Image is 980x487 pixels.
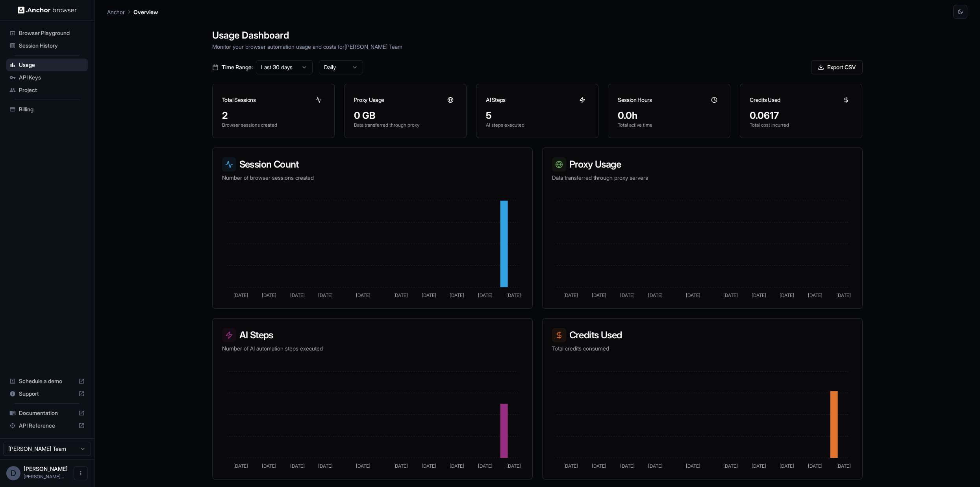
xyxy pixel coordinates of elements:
span: API Reference [19,422,75,430]
div: 0.0617 [750,109,852,122]
tspan: [DATE] [808,463,822,469]
tspan: [DATE] [450,292,464,298]
tspan: [DATE] [648,292,663,298]
tspan: [DATE] [318,292,333,298]
tspan: [DATE] [836,463,850,469]
p: Number of browser sessions created [222,174,523,182]
p: Total active time [618,122,721,128]
tspan: [DATE] [685,463,700,469]
p: Anchor [107,8,125,16]
div: Usage [6,59,88,71]
tspan: [DATE] [685,292,700,298]
tspan: [DATE] [563,292,578,298]
tspan: [DATE] [723,463,738,469]
span: Billing [19,105,85,113]
div: Support [6,387,88,400]
tspan: [DATE] [233,463,248,469]
h3: AI Steps [222,328,523,342]
div: 0.0h [618,109,721,122]
span: darren@envoicemedia.com [24,474,64,480]
h3: Proxy Usage [552,157,853,172]
p: AI steps executed [486,122,589,128]
p: Data transferred through proxy [354,122,457,128]
div: Session History [6,39,88,52]
nav: breadcrumb [107,7,158,16]
h3: Session Count [222,157,523,172]
h3: Total Sessions [222,96,256,104]
tspan: [DATE] [836,292,850,298]
p: Total credits consumed [552,345,853,352]
tspan: [DATE] [506,463,521,469]
tspan: [DATE] [290,292,304,298]
p: Overview [133,8,158,16]
button: Export CSV [811,60,863,74]
tspan: [DATE] [563,463,578,469]
div: D [6,466,20,480]
tspan: [DATE] [506,292,521,298]
div: API Reference [6,419,88,432]
span: Schedule a demo [19,377,75,385]
span: Browser Playground [19,29,85,37]
tspan: [DATE] [356,292,370,298]
tspan: [DATE] [808,292,822,298]
tspan: [DATE] [356,463,370,469]
div: Billing [6,103,88,116]
span: Support [19,390,75,398]
tspan: [DATE] [751,463,766,469]
h3: Credits Used [552,328,853,342]
span: Documentation [19,409,75,417]
tspan: [DATE] [318,463,333,469]
tspan: [DATE] [648,463,663,469]
tspan: [DATE] [393,463,408,469]
span: Time Range: [222,63,253,71]
p: Browser sessions created [222,122,325,128]
div: 0 GB [354,109,457,122]
tspan: [DATE] [393,292,408,298]
p: Data transferred through proxy servers [552,174,853,182]
div: Schedule a demo [6,375,88,387]
p: Total cost incurred [750,122,852,128]
tspan: [DATE] [780,463,794,469]
p: Monitor your browser automation usage and costs for [PERSON_NAME] Team [212,42,863,51]
tspan: [DATE] [591,463,606,469]
div: Documentation [6,407,88,419]
p: Number of AI automation steps executed [222,345,523,352]
tspan: [DATE] [421,463,436,469]
img: Anchor Logo [18,6,77,14]
span: Session History [19,42,85,50]
tspan: [DATE] [450,463,464,469]
tspan: [DATE] [723,292,738,298]
div: Browser Playground [6,27,88,39]
tspan: [DATE] [233,292,248,298]
tspan: [DATE] [620,292,634,298]
tspan: [DATE] [620,463,634,469]
h3: AI Steps [486,96,506,104]
div: API Keys [6,71,88,84]
h3: Credits Used [750,96,780,104]
span: Project [19,86,85,94]
span: Usage [19,61,85,69]
h3: Proxy Usage [354,96,384,104]
tspan: [DATE] [478,463,492,469]
div: 5 [486,109,589,122]
tspan: [DATE] [780,292,794,298]
tspan: [DATE] [591,292,606,298]
tspan: [DATE] [751,292,766,298]
div: 2 [222,109,325,122]
tspan: [DATE] [478,292,492,298]
h3: Session Hours [618,96,652,104]
span: API Keys [19,74,85,81]
h1: Usage Dashboard [212,28,863,42]
div: Project [6,84,88,96]
tspan: [DATE] [290,463,304,469]
tspan: [DATE] [261,292,276,298]
span: Darren Kim [24,465,68,472]
tspan: [DATE] [261,463,276,469]
button: Open menu [74,466,88,480]
tspan: [DATE] [421,292,436,298]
